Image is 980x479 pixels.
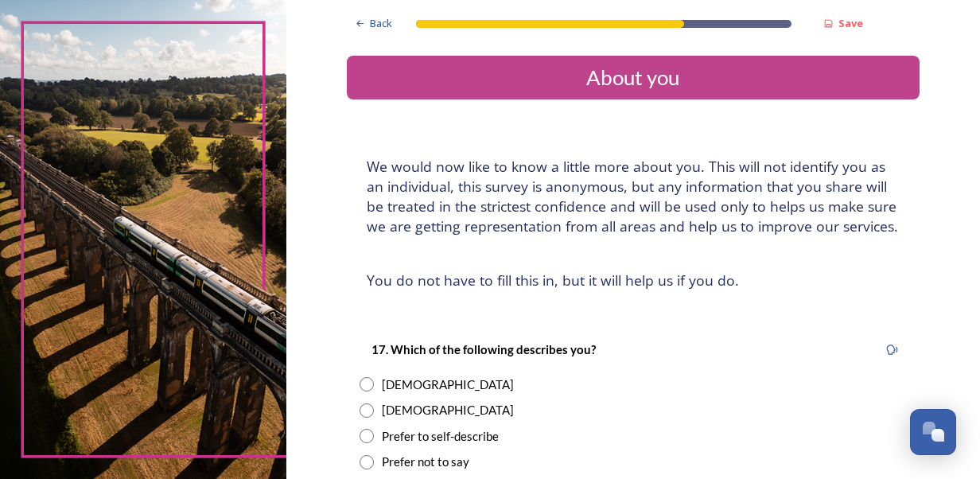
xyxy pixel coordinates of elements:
strong: 17. Which of the following describes you? [371,342,596,356]
button: Open Chat [910,409,956,455]
div: Prefer to self-describe [382,427,499,446]
span: Back [370,16,392,31]
div: [DEMOGRAPHIC_DATA] [382,401,514,419]
div: About you [353,62,913,93]
div: Prefer not to say [382,453,469,471]
h4: You do not have to fill this in, but it will help us if you do. [367,271,900,290]
strong: Save [838,16,863,30]
div: [DEMOGRAPHIC_DATA] [382,376,514,394]
h4: We would now like to know a little more about you. This will not identify you as an individual, t... [367,157,900,236]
